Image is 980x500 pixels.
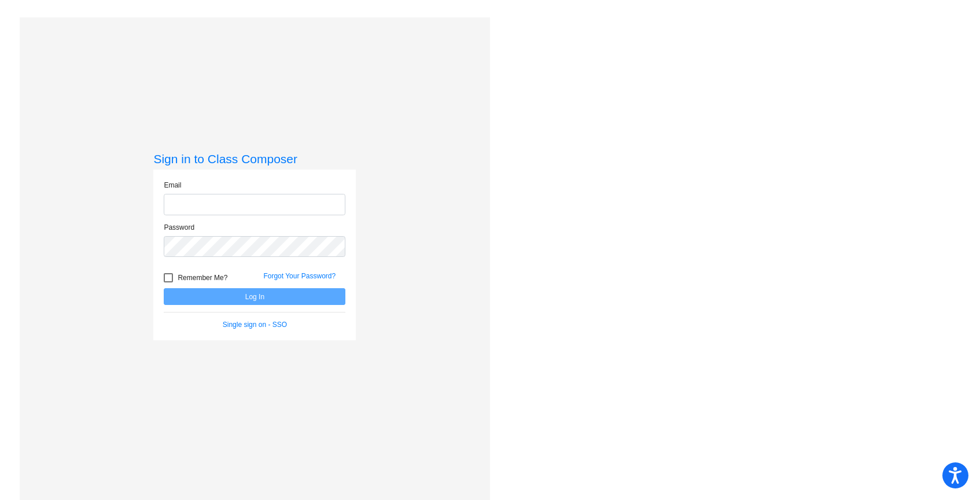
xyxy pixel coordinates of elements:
[164,222,194,233] label: Password
[164,180,181,190] label: Email
[164,288,345,305] button: Log In
[263,272,336,280] a: Forgot Your Password?
[153,152,356,166] h3: Sign in to Class Composer
[223,321,287,329] a: Single sign on - SSO
[178,271,227,285] span: Remember Me?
